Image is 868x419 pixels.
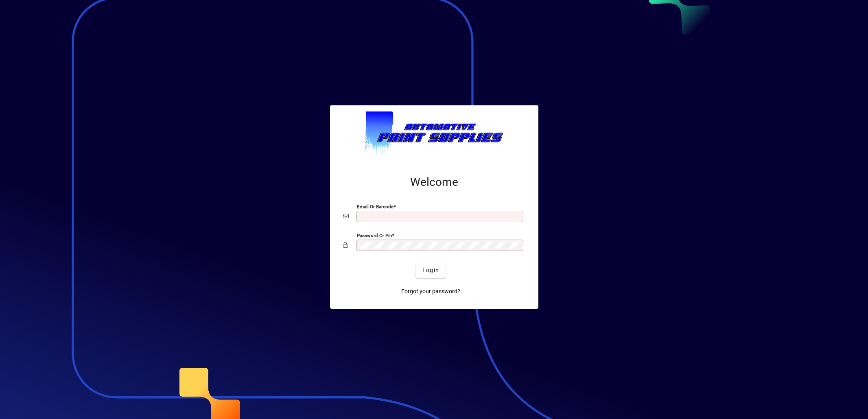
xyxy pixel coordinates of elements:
span: Forgot your password? [401,287,460,296]
mat-label: Email or Barcode [357,203,394,209]
a: Forgot your password? [398,284,464,299]
mat-label: Password or Pin [357,232,392,238]
button: Login [416,263,446,278]
span: Login [422,266,439,275]
h2: Welcome [343,175,525,189]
